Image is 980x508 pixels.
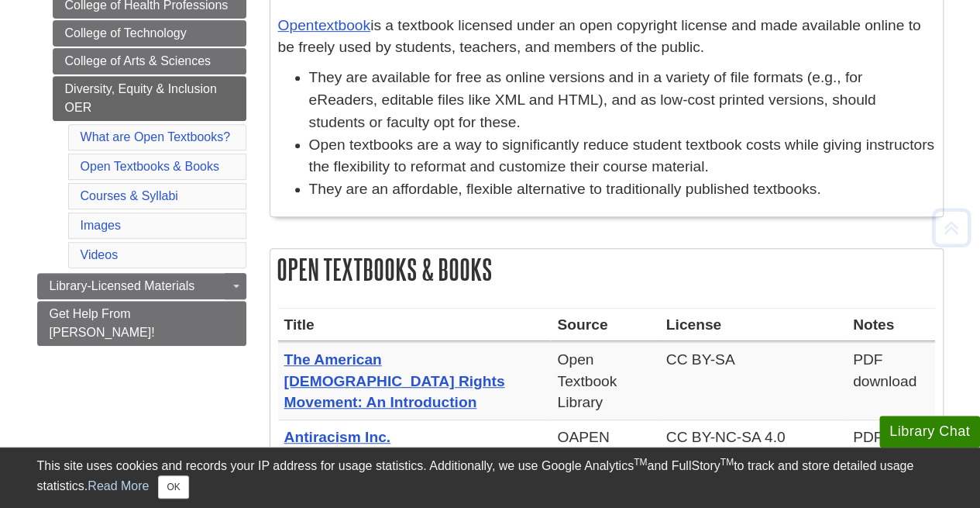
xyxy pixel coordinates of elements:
[278,15,935,60] p: is a textbook licensed under an open copyright license and made available online to be freely use...
[37,301,246,346] a: Get Help From [PERSON_NAME]!
[309,134,935,179] li: Open textbooks are a way to significantly reduce student textbook costs while giving instructors ...
[81,248,119,261] a: Videos
[551,420,659,475] td: OAPEN
[660,308,847,342] th: License
[278,17,315,33] a: Open
[37,273,246,299] a: Library-Licensed Materials
[270,249,943,290] h2: Open Textbooks & Books
[309,67,935,133] li: They are available for free as online versions and in a variety of file formats (e.g., for eReade...
[53,20,246,47] a: College of Technology
[81,130,231,143] a: What are Open Textbooks?
[278,308,552,342] th: Title
[879,416,980,448] button: Library Chat
[551,342,659,420] td: Open Textbook Library
[81,160,219,173] a: Open Textbooks & Books
[660,420,847,475] td: CC BY-NC-SA 4.0
[50,307,155,339] span: Get Help From [PERSON_NAME]!
[847,342,935,420] td: PDF download
[53,48,246,74] a: College of Arts & Sciences
[847,420,935,475] td: PDF download
[88,479,149,492] a: Read More
[284,351,505,410] a: The American [DEMOGRAPHIC_DATA] Rights Movement: An Introduction
[314,17,370,33] a: textbook
[720,457,734,468] sup: TM
[81,219,121,232] a: Images
[309,178,935,201] li: They are an affordable, flexible alternative to traditionally published textbooks.
[81,189,178,202] a: Courses & Syllabi
[50,279,195,292] span: Library-Licensed Materials
[158,475,188,499] button: Close
[53,76,246,121] a: Diversity, Equity & Inclusion OER
[847,308,935,342] th: Notes
[37,457,944,499] div: This site uses cookies and records your IP address for usage statistics. Additionally, we use Goo...
[634,457,647,468] sup: TM
[660,342,847,420] td: CC BY-SA
[551,308,659,342] th: Source
[284,429,391,445] a: Antiracism Inc.
[927,217,976,238] a: Back to Top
